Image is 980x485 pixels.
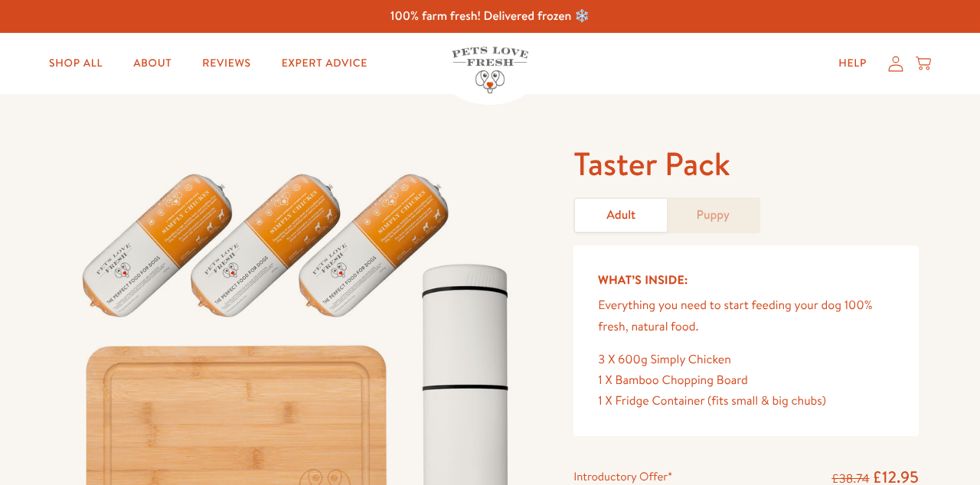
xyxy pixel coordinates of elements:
span: 1 X Bamboo Chopping Board [598,372,748,389]
a: Help [826,48,879,79]
a: Expert Advice [269,48,380,79]
a: Reviews [190,48,263,79]
div: 3 X 600g Simply Chicken [598,350,894,370]
h1: Taster Pack [573,143,919,185]
a: Puppy [667,199,759,232]
p: Everything you need to start feeding your dog 100% fresh, natural food. [598,295,894,337]
a: About [121,48,184,79]
a: Shop All [37,48,115,79]
div: 1 X Fridge Container (fits small & big chubs) [598,391,894,412]
h5: What’s Inside: [598,270,894,290]
a: Adult [575,199,667,232]
img: Pets Love Fresh [452,47,528,93]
